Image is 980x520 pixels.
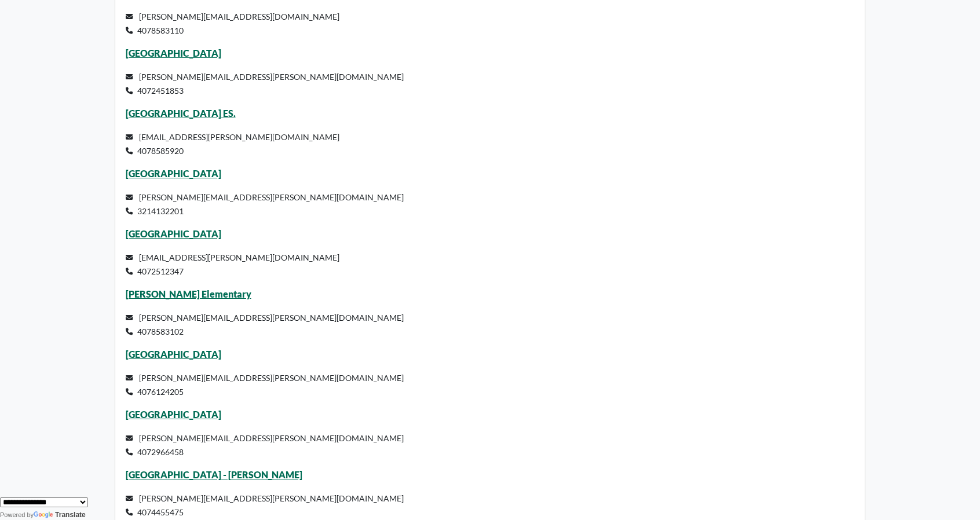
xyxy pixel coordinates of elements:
a: [GEOGRAPHIC_DATA] - [PERSON_NAME] [126,469,302,480]
small: [PERSON_NAME][EMAIL_ADDRESS][PERSON_NAME][DOMAIN_NAME] 4076124205 [126,373,404,397]
a: [GEOGRAPHIC_DATA] ES. [126,108,236,119]
small: [PERSON_NAME][EMAIL_ADDRESS][PERSON_NAME][DOMAIN_NAME] 4072966458 [126,433,404,457]
small: [PERSON_NAME][EMAIL_ADDRESS][PERSON_NAME][DOMAIN_NAME] 3214132201 [126,192,404,216]
a: [GEOGRAPHIC_DATA] [126,409,221,420]
small: [PERSON_NAME][EMAIL_ADDRESS][PERSON_NAME][DOMAIN_NAME] 4072451853 [126,72,404,96]
small: [PERSON_NAME][EMAIL_ADDRESS][PERSON_NAME][DOMAIN_NAME] 4078583102 [126,313,404,336]
small: [EMAIL_ADDRESS][PERSON_NAME][DOMAIN_NAME] 4078585920 [126,132,340,156]
a: [GEOGRAPHIC_DATA] [126,47,221,58]
small: [PERSON_NAME][EMAIL_ADDRESS][DOMAIN_NAME] 4078583110 [126,12,340,35]
small: [EMAIL_ADDRESS][PERSON_NAME][DOMAIN_NAME] 4072512347 [126,252,340,276]
a: [GEOGRAPHIC_DATA] [126,168,221,179]
a: [GEOGRAPHIC_DATA] [126,349,221,360]
img: Google Translate [34,511,55,519]
a: [GEOGRAPHIC_DATA] [126,228,221,239]
a: [PERSON_NAME] Elementary [126,288,251,299]
a: Translate [34,511,86,519]
small: [PERSON_NAME][EMAIL_ADDRESS][PERSON_NAME][DOMAIN_NAME] 4074455475 [126,493,404,517]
